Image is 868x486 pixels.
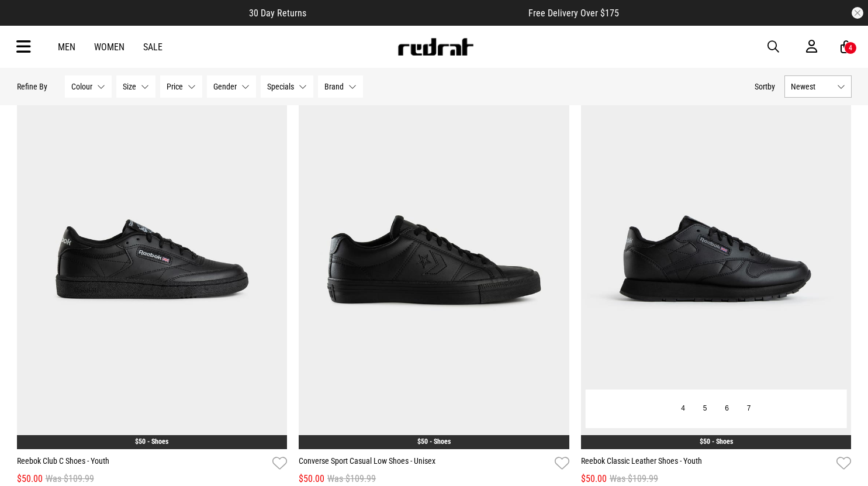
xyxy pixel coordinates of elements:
[791,82,832,91] span: Newest
[94,42,125,53] a: Women
[755,80,775,94] button: Sortby
[17,472,43,486] span: $50.00
[213,82,237,91] span: Gender
[581,455,832,472] a: Reebok Classic Leather Shoes - Youth
[397,38,474,56] img: Redrat logo
[58,42,75,53] a: Men
[65,75,112,98] button: Colour
[116,75,155,98] button: Size
[160,75,202,98] button: Price
[299,71,569,450] img: Converse Sport Casual Low Shoes - Unisex in Black
[46,472,94,486] span: Was $109.99
[17,82,47,91] p: Refine By
[261,75,313,98] button: Specials
[694,398,716,419] button: 5
[299,455,550,472] a: Converse Sport Casual Low Shoes - Unisex
[610,472,658,486] span: Was $109.99
[71,82,92,91] span: Colour
[841,41,852,53] a: 4
[318,75,363,98] button: Brand
[17,71,288,450] img: Reebok Club C Shoes - Youth in Black
[123,82,136,91] span: Size
[417,437,451,446] a: $50 - Shoes
[784,75,852,98] button: Newest
[716,398,738,419] button: 6
[324,82,344,91] span: Brand
[17,455,268,472] a: Reebok Club C Shoes - Youth
[849,44,852,52] div: 4
[299,472,324,486] span: $50.00
[738,398,760,419] button: 7
[528,8,619,19] span: Free Delivery Over $175
[327,472,376,486] span: Was $109.99
[330,7,505,19] iframe: Customer reviews powered by Trustpilot
[143,42,162,53] a: Sale
[9,5,44,40] button: Open LiveChat chat widget
[135,437,168,446] a: $50 - Shoes
[767,82,775,91] span: by
[267,82,294,91] span: Specials
[207,75,256,98] button: Gender
[700,437,733,446] a: $50 - Shoes
[581,472,607,486] span: $50.00
[167,82,183,91] span: Price
[672,398,694,419] button: 4
[249,8,306,19] span: 30 Day Returns
[581,71,852,450] img: Reebok Classic Leather Shoes - Youth in Black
